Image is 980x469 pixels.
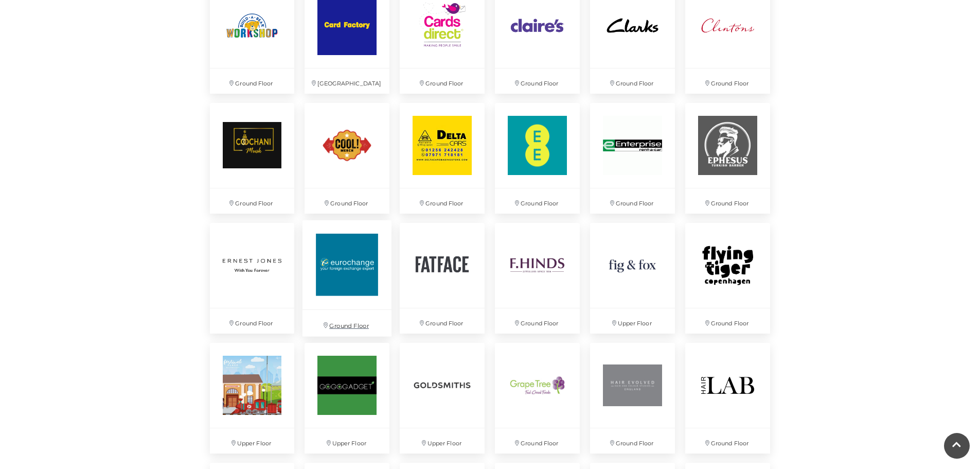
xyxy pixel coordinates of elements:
[585,218,680,339] a: Upper Floor
[400,428,485,454] p: Upper Floor
[490,218,585,339] a: Ground Floor
[297,215,397,342] a: Ground Floor
[680,218,775,339] a: Ground Floor
[590,308,675,334] p: Upper Floor
[395,218,490,339] a: Ground Floor
[305,188,389,214] p: Ground Floor
[490,338,585,459] a: Ground Floor
[495,308,580,334] p: Ground Floor
[210,308,295,334] p: Ground Floor
[585,338,680,459] a: Hair Evolved at Festival Place, Basingstoke Ground Floor
[210,68,295,94] p: Ground Floor
[590,428,675,454] p: Ground Floor
[400,188,485,214] p: Ground Floor
[305,428,389,454] p: Upper Floor
[495,188,580,214] p: Ground Floor
[590,68,675,94] p: Ground Floor
[685,308,770,334] p: Ground Floor
[205,98,300,219] a: Ground Floor
[305,68,389,94] p: [GEOGRAPHIC_DATA]
[490,98,585,219] a: Ground Floor
[680,98,775,219] a: Ground Floor
[302,310,391,336] p: Ground Floor
[585,98,680,219] a: Ground Floor
[590,188,675,214] p: Ground Floor
[400,308,485,334] p: Ground Floor
[685,188,770,214] p: Ground Floor
[210,188,295,214] p: Ground Floor
[590,343,675,428] img: Hair Evolved at Festival Place, Basingstoke
[400,68,485,94] p: Ground Floor
[205,338,300,459] a: Upper Floor
[685,428,770,454] p: Ground Floor
[299,338,395,459] a: Upper Floor
[680,338,775,459] a: Ground Floor
[395,98,490,219] a: Ground Floor
[495,68,580,94] p: Ground Floor
[210,428,295,454] p: Upper Floor
[205,218,300,339] a: Ground Floor
[495,428,580,454] p: Ground Floor
[299,98,395,219] a: Ground Floor
[395,338,490,459] a: Upper Floor
[685,68,770,94] p: Ground Floor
